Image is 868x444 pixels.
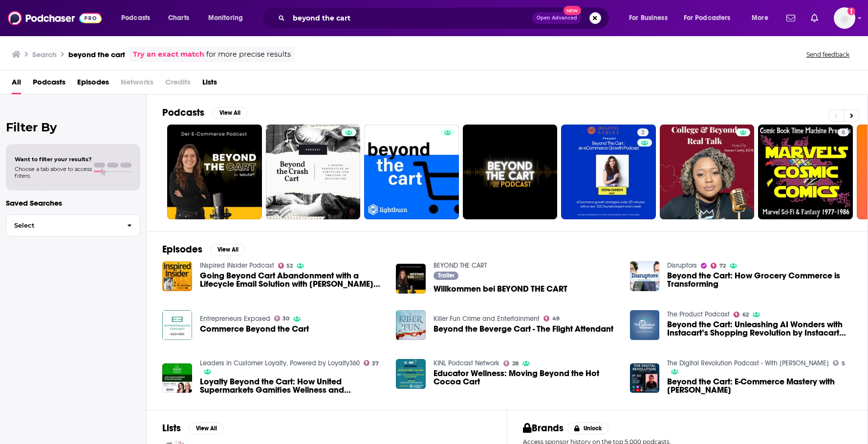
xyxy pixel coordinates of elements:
[6,198,140,208] p: Saved Searches
[282,317,289,321] span: 30
[629,11,668,25] span: For Business
[162,243,245,255] a: EpisodesView All
[162,106,204,119] h2: Podcasts
[434,369,618,386] a: Educator Wellness: Moving Beyond the Hot Cocoa Cart
[212,107,247,119] button: View All
[200,261,274,270] a: INspired INsider Podcast
[200,315,270,323] a: Entrepreneurs Exposed
[271,7,619,29] div: Search podcasts, credits, & more...
[622,10,680,26] button: open menu
[667,261,697,270] a: Disruptors
[842,361,845,366] span: 5
[168,11,189,25] span: Charts
[630,363,660,393] img: Beyond the Cart: E-Commerce Mastery with Trevor Crump
[165,74,191,94] span: Credits
[210,244,245,255] button: View All
[803,50,852,59] button: Send feedback
[684,11,731,25] span: For Podcasters
[33,74,65,94] a: Podcasts
[274,316,290,321] a: 30
[552,317,560,321] span: 49
[782,10,799,26] a: Show notifications dropdown
[200,272,385,288] span: Going Beyond Cart Abandonment with a Lifecycle Email Solution with [PERSON_NAME] Founder of Rejoiner
[833,360,845,366] a: 5
[32,50,57,59] h3: Search
[189,423,224,434] button: View All
[807,10,822,26] a: Show notifications dropdown
[734,312,749,317] a: 62
[503,360,519,366] a: 28
[543,316,560,321] a: 49
[396,310,426,340] a: Beyond the Beverge Cart - The Flight Attendant
[637,128,649,136] a: 2
[162,422,224,434] a: ListsView All
[396,264,426,294] img: Willkommen bei BEYOND THE CART
[434,315,540,323] a: Killer Fun Crime and Entertainment
[6,222,119,229] span: Select
[842,128,845,138] span: 8
[200,378,385,394] a: Loyalty Beyond the Cart: How United Supermarkets Gamifies Wellness and Engagement
[133,49,204,60] a: Try an exact match
[667,272,852,288] a: Beyond the Cart: How Grocery Commerce is Transforming
[372,361,379,366] span: 37
[8,9,102,27] a: Podchaser - Follow, Share and Rate Podcasts
[286,264,293,268] span: 52
[12,74,21,94] a: All
[396,359,426,389] img: Educator Wellness: Moving Beyond the Hot Cocoa Cart
[834,7,855,29] button: Show profile menu
[677,10,745,26] button: open menu
[564,6,581,15] span: New
[114,10,163,26] button: open menu
[121,74,153,94] span: Networks
[200,325,309,333] span: Commerce Beyond the Cart
[752,11,768,25] span: More
[834,7,855,29] span: Logged in as Society22
[567,423,609,434] button: Unlock
[278,263,293,269] a: 52
[719,264,726,268] span: 72
[834,7,855,29] img: User Profile
[121,11,150,25] span: Podcasts
[630,310,660,340] img: Beyond the Cart: Unleashing AI Wonders with Instacart’s Shopping Revolution by Instacart CPO
[667,359,829,367] a: The Digital Revolution Podcast - With Eli Adams
[162,310,192,340] img: Commerce Beyond the Cart
[289,10,532,26] input: Search podcasts, credits, & more...
[561,125,656,219] a: 2
[667,320,852,337] a: Beyond the Cart: Unleashing AI Wonders with Instacart’s Shopping Revolution by Instacart CPO
[201,10,256,26] button: open menu
[434,325,613,333] a: Beyond the Beverge Cart - The Flight Attendant
[667,310,730,318] a: The Product Podcast
[162,243,202,255] h2: Episodes
[77,74,109,94] span: Episodes
[537,16,577,21] span: Open Advanced
[202,74,217,94] a: Lists
[434,261,487,270] a: BEYOND THE CART
[745,10,781,26] button: open menu
[364,360,379,366] a: 37
[200,359,360,367] a: Leaders in Customer Loyalty, Powered by Loyalty360
[15,166,92,179] span: Choose a tab above to access filters.
[523,422,564,434] h2: Brands
[162,10,195,26] a: Charts
[208,11,243,25] span: Monitoring
[532,12,582,24] button: Open AdvancedNew
[68,50,125,59] h3: beyond the cart
[512,361,519,366] span: 28
[434,285,567,293] a: Willkommen bei BEYOND THE CART
[162,422,181,434] h2: Lists
[667,378,852,394] span: Beyond the Cart: E-Commerce Mastery with [PERSON_NAME]
[758,125,853,219] a: 8
[630,261,660,291] img: Beyond the Cart: How Grocery Commerce is Transforming
[711,263,726,269] a: 72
